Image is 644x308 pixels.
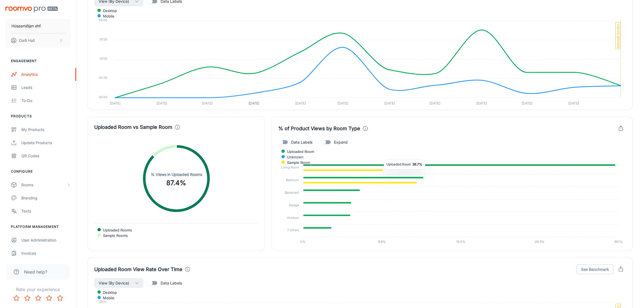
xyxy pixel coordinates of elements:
[5,33,71,48] button: Daði Hall
[456,240,465,244] tspan: 19.5%
[21,85,71,91] div: Leads
[287,216,299,220] tspan: Outdoor
[283,155,303,159] span: Unknown
[94,278,143,288] button: View (By Device)
[110,101,120,106] tspan: [DATE]
[535,240,545,244] tspan: 29.3%
[44,293,55,304] button: Rate 4 star
[385,101,395,106] tspan: [DATE]
[21,153,71,159] div: QR Codes
[21,195,71,201] div: Branding
[477,101,487,106] tspan: [DATE]
[286,178,299,182] tspan: Bedroom
[11,23,42,29] p: Húsasmiðjan ehf.
[55,293,66,304] button: Rate 5 star
[156,101,167,106] tspan: [DATE]
[99,76,107,80] tspan: 00:30
[99,295,114,300] span: mobile
[99,300,107,304] tspan: 120%
[289,203,299,207] tspan: Garage
[338,101,348,106] tspan: [DATE]
[287,228,299,232] tspan: 7 others
[22,293,33,304] button: Rate 2 star
[4,286,72,293] p: Rate your experience
[21,98,71,104] div: To-do
[378,240,386,244] tspan: 9.8%
[161,280,182,286] span: Data Labels
[334,139,348,145] span: Expand
[99,280,129,286] span: View (By Device)
[522,101,533,106] tspan: [DATE]
[300,240,306,244] tspan: 0%
[249,101,259,106] tspan: [DATE]
[100,37,107,41] tspan: 01:30
[21,140,71,146] div: Update Products
[5,19,71,33] button: Húsasmiðjan ehf.
[100,57,107,60] tspan: 01:00
[285,191,299,194] tspan: Basement
[99,228,132,233] span: Uploaded Rooms
[21,127,71,133] div: My Products
[21,208,71,214] div: Texts
[99,233,128,238] span: Sample Rooms
[283,160,310,165] span: Sample Room
[278,125,360,132] h4: % of Product Views by Room Type
[283,149,314,154] span: Uploaded Room
[99,14,114,19] span: mobile
[99,95,107,99] tspan: 00:00
[5,7,58,12] img: Roomvo PRO Beta
[99,8,117,13] span: desktop
[281,165,299,169] tspan: Living Room
[614,240,623,244] tspan: 39.1%
[21,71,71,77] div: Analytics
[569,101,579,106] tspan: [DATE]
[202,101,212,106] tspan: [DATE]
[94,266,182,273] h4: Uploaded Room View Rate Over Time
[94,123,172,131] h4: Uploaded Room vs Sample Room
[21,250,71,256] div: Invoices
[33,293,44,304] button: Rate 3 star
[21,182,66,188] div: Rooms
[24,269,47,275] span: Need help?
[99,18,107,22] tspan: 02:00
[11,293,22,304] button: Rate 1 star
[430,101,441,106] tspan: [DATE]
[296,101,306,106] tspan: [DATE]
[577,265,614,274] button: See Benchmark
[99,290,117,295] span: desktop
[19,37,35,43] p: Daði Hall
[291,139,312,145] span: Data Labels
[21,237,71,243] div: User Administration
